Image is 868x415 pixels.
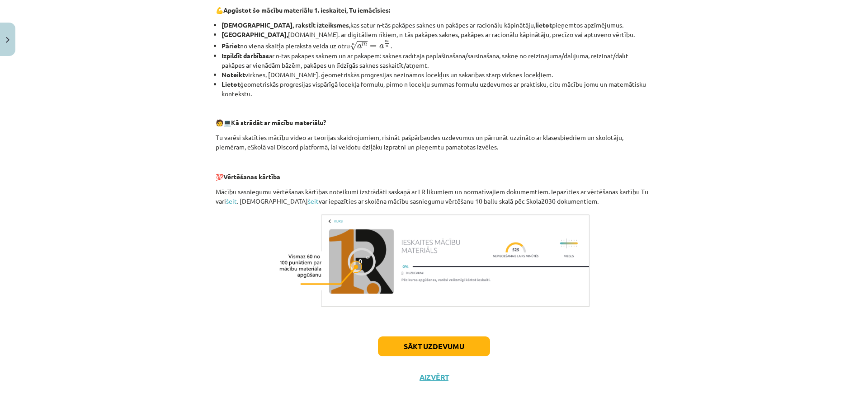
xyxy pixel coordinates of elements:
[385,40,389,42] span: m
[362,43,367,46] span: m
[222,70,652,79] li: virknes, [DOMAIN_NAME]. ģeometriskās progresijas nezināmos locekļus un sakarības starp virknes lo...
[216,172,652,182] p: 💯
[216,133,652,152] p: Tu varēsi skatīties mācību video ar teorijas skaidrojumiem, risināt pašpārbaudes uzdevumus un pār...
[379,44,384,49] span: a
[223,6,390,14] b: Apgūstot šo mācību materiālu 1. ieskaitei, Tu iemācīsies:
[357,44,362,49] span: a
[226,197,237,205] a: šeit
[222,70,245,79] b: Noteikt
[222,20,652,30] li: kas satur n-tās pakāpes saknes un pakāpes ar racionālu kāpinātāju, pieņemtos apzīmējumus.
[535,21,552,29] b: lietot
[417,373,451,382] button: Aizvērt
[378,336,490,356] button: Sākt uzdevumu
[386,45,388,47] span: n
[222,42,240,50] b: Pāriet
[370,45,377,48] span: =
[222,21,350,29] b: [DEMOGRAPHIC_DATA], rakstīt izteiksmes,
[231,118,326,126] b: Kā strādāt ar mācību materiālu?
[216,187,652,206] p: Mācību sasniegumu vērtēšanas kārtības noteikumi izstrādāti saskaņā ar LR likumiem un normatīvajie...
[6,37,9,43] img: icon-close-lesson-0947bae3869378f0d4975bcd49f059093ad1ed9edebbc8119c70593378902aed.svg
[216,118,652,127] p: 🧑 💻
[308,197,319,205] a: šeit
[223,173,280,181] b: Vērtēšanas kārtība
[222,30,652,39] li: [DOMAIN_NAME]. ar digitāliem rīkiem, n-tās pakāpes saknes, pakāpes ar racionālu kāpinātāju, precī...
[222,30,288,38] b: [GEOGRAPHIC_DATA],
[350,41,357,51] span: √
[222,79,652,98] li: ģeometriskās progresijas vispārīgā locekļa formulu, pirmo n locekļu summas formulu uzdevumos ar p...
[222,51,652,70] li: ar n-tās pakāpes saknēm un ar pakāpēm: saknes rādītāja paplašināšana/saīsināšana, sakne no reizin...
[222,39,652,51] li: no viena skaitļa pieraksta veida uz otru .
[222,80,240,88] b: Lietot
[222,51,269,60] b: Izpildīt darbības
[216,5,652,15] p: 💪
